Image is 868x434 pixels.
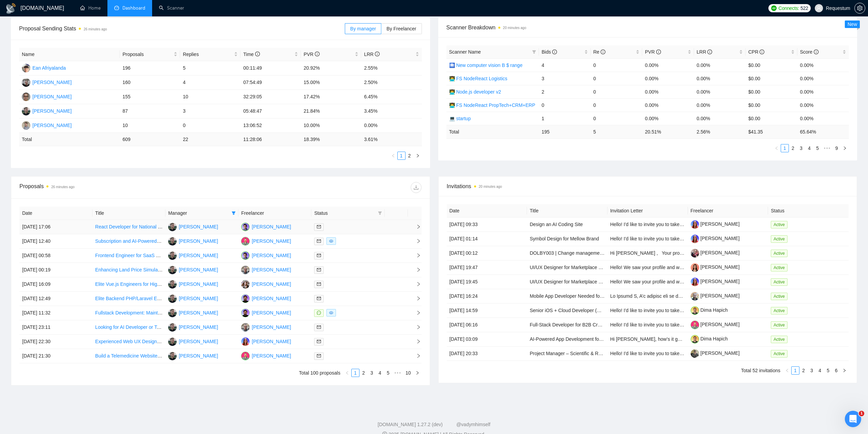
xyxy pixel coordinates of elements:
[503,26,526,30] time: 20 minutes ago
[530,236,599,241] a: Symbol Design for Mellow Brand
[814,50,819,54] span: info-circle
[241,224,291,229] a: MP[PERSON_NAME]
[691,236,740,241] a: [PERSON_NAME]
[691,307,728,313] a: Dima Hapich
[691,349,699,358] img: c1rnhiVWAQ3hluRo7JstQAjBqyS3S9uuW6veQibfsynqy6359rYxQfOfaBdbDSRFIi
[591,85,643,98] td: 0
[771,264,788,271] span: Active
[317,282,321,286] span: mail
[384,369,392,377] a: 5
[707,50,712,54] span: info-circle
[241,251,250,260] img: MP
[808,367,815,374] a: 3
[241,352,250,360] img: DB
[771,278,788,286] span: Active
[691,263,699,272] img: c1HaziVVVbnu0c2NasnjezSb6LXOIoutgjUNJZcFsvBUdEjYzUEv1Nryfg08A2i7jD
[168,267,218,272] a: AS[PERSON_NAME]
[833,144,841,152] li: 9
[243,52,260,57] span: Time
[22,93,30,101] img: IK
[833,144,840,152] a: 9
[691,306,699,315] img: c1zpTY-JffLoXbRQoJrotKOx957DQaKHXbyZO2cx_O_lEf4DW_FWQA8_9IM84ObBVX
[771,322,790,327] a: Active
[691,220,699,229] img: c1o0rOVReXCKi1bnQSsgHbaWbvfM_HSxWVsvTMtH2C50utd8VeU_52zlHuo4ie9fkT
[530,250,713,256] a: DOLBY003 | Change management PM needed to help with new support system rollout
[854,5,865,11] a: setting
[95,267,272,272] a: Enhancing Land Price Simulation Model for White Land Tax Scenarios (Real estate)
[32,107,72,115] div: [PERSON_NAME]
[240,61,301,75] td: 00:11:49
[241,295,291,301] a: IZ[PERSON_NAME]
[120,90,180,104] td: 155
[352,369,359,377] a: 1
[797,72,849,85] td: 0.00%
[179,223,218,230] div: [PERSON_NAME]
[824,366,832,375] li: 5
[771,336,788,343] span: Active
[317,225,321,229] span: mail
[771,236,790,241] a: Active
[241,237,250,246] img: DB
[168,353,218,358] a: AS[PERSON_NAME]
[368,369,376,377] a: 3
[642,85,694,98] td: 0.00%
[746,72,797,85] td: $0.00
[240,90,301,104] td: 32:29:05
[317,253,321,257] span: mail
[848,22,857,27] span: New
[797,85,849,98] td: 0.00%
[656,50,661,54] span: info-circle
[403,369,413,377] li: 10
[691,250,740,255] a: [PERSON_NAME]
[406,152,414,160] li: 2
[691,336,728,341] a: Dima Hapich
[317,354,321,358] span: mail
[691,321,699,329] img: c1eXUdwHc_WaOcbpPFtMJupqop6zdMumv1o7qBBEoYRQ7Y2b-PMuosOa1Pnj0gGm9V
[241,324,291,330] a: PG[PERSON_NAME]
[591,58,643,72] td: 0
[168,223,177,231] img: AS
[378,422,443,427] a: [DOMAIN_NAME] 1.27.2 (dev)
[22,65,66,70] a: EAEan Afriyalanda
[822,144,833,152] li: Next 5 Pages
[771,250,790,256] a: Active
[771,350,788,358] span: Active
[841,144,849,152] button: right
[168,237,177,246] img: AS
[845,411,861,427] iframe: Intercom live chat
[22,78,30,87] img: VL
[19,24,345,33] span: Proposal Sending Stats
[168,352,177,360] img: AS
[114,5,119,10] span: dashboard
[697,49,712,55] span: LRR
[179,352,218,360] div: [PERSON_NAME]
[168,324,218,330] a: AS[PERSON_NAME]
[642,72,694,85] td: 0.00%
[120,75,180,90] td: 160
[808,366,816,375] li: 3
[241,338,291,344] a: IP[PERSON_NAME]
[120,48,180,61] th: Proposals
[241,294,250,303] img: IZ
[22,121,30,130] img: BK
[304,52,320,57] span: PVR
[179,280,218,288] div: [PERSON_NAME]
[252,252,291,259] div: [PERSON_NAME]
[691,293,740,298] a: [PERSON_NAME]
[301,75,361,90] td: 15.00%
[168,295,218,301] a: AS[PERSON_NAME]
[530,293,636,299] a: Mobile App Developer Needed for Exciting Project
[241,267,291,272] a: PG[PERSON_NAME]
[252,352,291,360] div: [PERSON_NAME]
[403,369,413,377] a: 10
[800,49,819,55] span: Score
[22,79,72,85] a: VL[PERSON_NAME]
[645,49,661,55] span: PVR
[179,237,218,245] div: [PERSON_NAME]
[80,5,101,11] a: homeHome
[361,61,422,75] td: 2.55%
[252,223,291,230] div: [PERSON_NAME]
[539,58,591,72] td: 4
[413,369,422,377] button: right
